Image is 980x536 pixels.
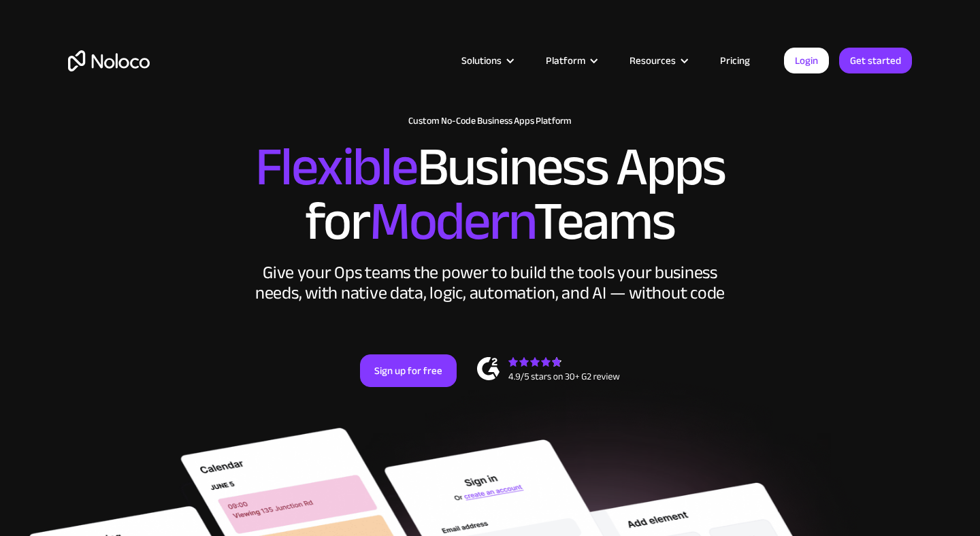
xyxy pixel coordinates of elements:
[612,52,703,69] div: Resources
[255,116,417,218] span: Flexible
[703,52,767,69] a: Pricing
[529,52,612,69] div: Platform
[68,50,150,71] a: home
[784,48,829,73] a: Login
[252,263,728,303] div: Give your Ops teams the power to build the tools your business needs, with native data, logic, au...
[444,52,529,69] div: Solutions
[630,52,676,69] div: Resources
[370,171,534,272] span: Modern
[546,52,585,69] div: Platform
[68,140,912,249] h2: Business Apps for Teams
[461,52,502,69] div: Solutions
[360,354,457,387] a: Sign up for free
[839,48,912,73] a: Get started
